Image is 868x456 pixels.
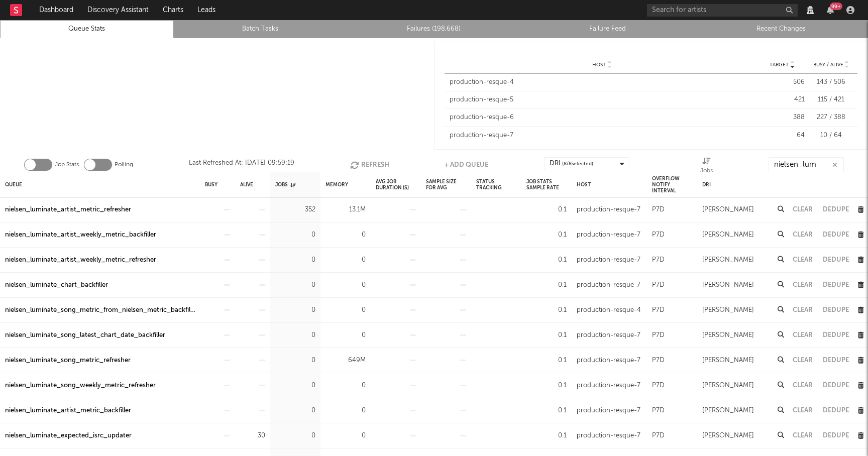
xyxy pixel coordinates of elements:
[179,23,342,35] a: Batch Tasks
[325,430,366,442] div: 0
[810,77,852,87] div: 143 / 506
[652,304,665,316] div: P7D
[652,430,665,442] div: P7D
[700,165,713,177] div: Jobs
[577,204,640,216] div: production-resque-7
[526,329,567,341] div: 0.1
[350,157,389,172] button: Refresh
[205,174,218,195] div: Busy
[823,357,849,364] button: Dedupe
[810,112,852,123] div: 227 / 388
[5,304,196,316] a: nielsen_luminate_song_metric_from_nielsen_metric_backfiller
[700,157,713,176] div: Jobs
[325,254,366,266] div: 0
[526,23,689,35] a: Failure Feed
[793,357,813,364] button: Clear
[823,257,849,263] button: Dedupe
[823,332,849,338] button: Dedupe
[325,279,366,291] div: 0
[652,174,692,195] div: Overflow Notify Interval
[702,430,754,442] div: [PERSON_NAME]
[325,329,366,341] div: 0
[652,204,665,216] div: P7D
[759,131,805,141] div: 64
[577,174,591,195] div: Host
[325,380,366,392] div: 0
[823,206,849,213] button: Dedupe
[823,282,849,288] button: Dedupe
[702,204,754,216] div: [PERSON_NAME]
[810,95,852,105] div: 115 / 421
[793,307,813,313] button: Clear
[115,159,133,171] label: Polling
[526,174,567,195] div: Job Stats Sample Rate
[702,380,754,392] div: [PERSON_NAME]
[577,279,640,291] div: production-resque-7
[793,257,813,263] button: Clear
[189,157,294,172] div: Last Refreshed At: [DATE] 09:59:19
[426,174,466,195] div: Sample Size For Avg
[5,355,131,367] div: nielsen_luminate_song_metric_refresher
[577,380,640,392] div: production-resque-7
[577,229,640,241] div: production-resque-7
[526,430,567,442] div: 0.1
[325,229,366,241] div: 0
[550,158,593,170] div: DRI
[450,112,754,123] div: production-resque-6
[5,430,132,442] a: nielsen_luminate_expected_isrc_updater
[5,254,156,266] a: nielsen_luminate_artist_weekly_metric_refresher
[5,380,156,392] a: nielsen_luminate_song_weekly_metric_refresher
[5,329,165,341] a: nielsen_luminate_song_latest_chart_date_backfiller
[275,204,315,216] div: 352
[647,4,798,17] input: Search for artists
[275,329,315,341] div: 0
[562,158,593,170] span: ( 8 / 8 selected)
[652,279,665,291] div: P7D
[5,174,22,195] div: Queue
[652,254,665,266] div: P7D
[275,380,315,392] div: 0
[275,304,315,316] div: 0
[793,206,813,213] button: Clear
[577,254,640,266] div: production-resque-7
[325,204,366,216] div: 13.1M
[577,355,640,367] div: production-resque-7
[702,329,754,341] div: [PERSON_NAME]
[702,254,754,266] div: [PERSON_NAME]
[275,279,315,291] div: 0
[823,307,849,313] button: Dedupe
[275,430,315,442] div: 0
[275,229,315,241] div: 0
[810,131,852,141] div: 10 / 64
[5,204,131,216] a: nielsen_luminate_artist_metric_refresher
[5,405,131,417] a: nielsen_luminate_artist_metric_backfiller
[450,77,754,87] div: production-resque-4
[823,382,849,389] button: Dedupe
[592,62,606,68] span: Host
[325,174,348,195] div: Memory
[526,229,567,241] div: 0.1
[793,382,813,389] button: Clear
[652,355,665,367] div: P7D
[793,332,813,338] button: Clear
[5,229,156,241] a: nielsen_luminate_artist_weekly_metric_backfiller
[793,232,813,238] button: Clear
[652,380,665,392] div: P7D
[793,282,813,288] button: Clear
[6,23,168,35] a: Queue Stats
[275,254,315,266] div: 0
[700,23,862,35] a: Recent Changes
[275,174,296,195] div: Jobs
[577,430,640,442] div: production-resque-7
[325,355,366,367] div: 649M
[823,432,849,439] button: Dedupe
[5,279,108,291] div: nielsen_luminate_chart_backfiller
[353,23,515,35] a: Failures (198,668)
[702,279,754,291] div: [PERSON_NAME]
[476,174,516,195] div: Status Tracking
[526,279,567,291] div: 0.1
